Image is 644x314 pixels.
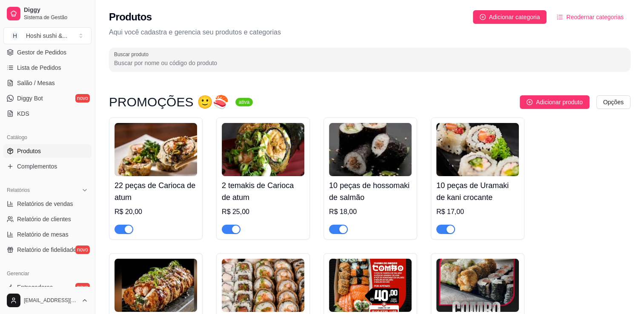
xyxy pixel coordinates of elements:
span: plus-circle [480,14,486,20]
div: R$ 18,00 [329,207,412,217]
div: Hoshi sushi & ... [26,31,67,40]
a: Relatório de clientes [3,212,92,226]
span: Relatórios de vendas [17,200,73,208]
a: Lista de Pedidos [3,61,92,74]
h2: Produtos [109,10,152,24]
span: Diggy Bot [17,94,43,103]
p: Aqui você cadastra e gerencia seu produtos e categorias [109,27,630,37]
div: R$ 25,00 [222,207,304,217]
span: Diggy [24,6,88,14]
h4: 2 temakis de Carioca de atum [222,180,304,203]
h4: 22 peças de Carioca de atum [114,180,197,203]
span: Relatório de mesas [17,230,69,239]
a: DiggySistema de Gestão [3,3,92,24]
span: [EMAIL_ADDRESS][DOMAIN_NAME] [24,297,78,304]
span: plus-circle [527,99,532,105]
span: Relatórios [7,187,30,194]
span: Gestor de Pedidos [17,48,66,57]
img: product-image [222,123,304,176]
img: product-image [329,123,412,176]
button: Adicionar produto [520,95,590,109]
span: Lista de Pedidos [17,63,61,72]
div: R$ 17,00 [436,207,519,217]
h3: PROMOÇÕES 🙂🍣 [109,97,229,107]
a: Relatório de mesas [3,228,92,241]
button: Select a team [3,27,92,44]
a: Gestor de Pedidos [3,46,92,59]
a: Relatórios de vendas [3,197,92,211]
span: Salão / Mesas [17,79,55,87]
button: Reodernar categorias [550,10,630,24]
img: product-image [436,259,519,312]
span: Relatório de clientes [17,215,71,223]
a: Produtos [3,144,92,158]
div: Gerenciar [3,267,92,280]
button: [EMAIL_ADDRESS][DOMAIN_NAME] [3,290,92,311]
span: Reodernar categorias [566,12,624,22]
span: Opções [603,97,624,107]
a: Complementos [3,160,92,173]
a: Entregadoresnovo [3,280,92,294]
span: Relatório de fidelidade [17,245,76,254]
a: Diggy Botnovo [3,91,92,105]
a: Relatório de fidelidadenovo [3,243,92,257]
img: product-image [329,259,412,312]
h4: 10 peças de Uramaki de kani crocante [436,180,519,203]
sup: ativa [235,98,253,106]
div: Catálogo [3,131,92,144]
img: product-image [114,259,197,312]
input: Buscar produto [114,59,625,67]
span: H [11,31,19,40]
button: Adicionar categoria [473,10,547,24]
h4: 10 peças de hossomaki de salmão [329,180,412,203]
img: product-image [222,259,304,312]
a: Salão / Mesas [3,76,92,90]
button: Opções [596,95,630,109]
span: Produtos [17,147,41,155]
span: Adicionar categoria [489,12,540,22]
span: Adicionar produto [536,97,583,107]
span: KDS [17,109,29,118]
label: Buscar produto [114,51,152,58]
img: product-image [436,123,519,176]
span: Complementos [17,162,57,171]
span: ordered-list [557,14,563,20]
a: KDS [3,107,92,120]
span: Entregadores [17,283,53,291]
img: product-image [114,123,197,176]
div: R$ 20,00 [114,207,197,217]
span: Sistema de Gestão [24,14,88,21]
